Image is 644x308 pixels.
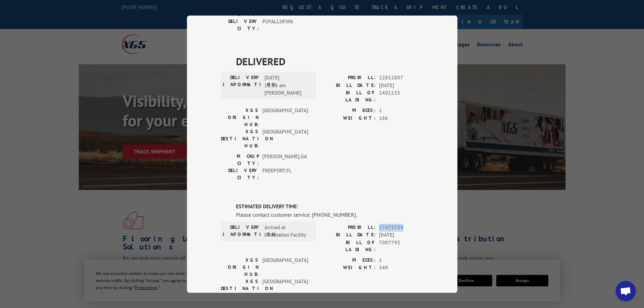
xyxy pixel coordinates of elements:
[221,278,259,299] label: XGS DESTINATION HUB:
[262,128,308,149] span: [GEOGRAPHIC_DATA]
[264,74,310,97] span: [DATE] 11:25 am [PERSON_NAME]
[616,281,636,301] div: Open chat
[322,223,376,231] label: PROBILL:
[262,153,308,167] span: [PERSON_NAME] , GA
[264,223,310,239] span: Arrived at Destination Facility
[379,89,424,103] span: 1401135
[322,81,376,89] label: BILL DATE:
[322,239,376,253] label: BILL OF LADING:
[262,278,308,299] span: [GEOGRAPHIC_DATA]
[379,231,424,239] span: [DATE]
[262,107,308,128] span: [GEOGRAPHIC_DATA]
[236,210,424,218] div: Please contact customer service: [PHONE_NUMBER].
[221,167,259,181] label: DELIVERY CITY:
[322,264,376,272] label: WEIGHT:
[221,128,259,149] label: XGS DESTINATION HUB:
[262,167,308,181] span: FREEPORT , FL
[379,107,424,115] span: 1
[379,239,424,253] span: 7007793
[236,54,424,69] span: DELIVERED
[379,264,424,272] span: 349
[223,223,261,239] label: DELIVERY INFORMATION:
[262,256,308,278] span: [GEOGRAPHIC_DATA]
[322,231,376,239] label: BILL DATE:
[322,256,376,264] label: PIECES:
[221,107,259,128] label: XGS ORIGIN HUB:
[221,256,259,278] label: XGS ORIGIN HUB:
[379,81,424,89] span: [DATE]
[262,18,308,32] span: PUYALLUP , WA
[236,203,424,211] label: ESTIMATED DELIVERY TIME:
[379,223,424,231] span: 17473754
[221,153,259,167] label: PICKUP CITY:
[322,107,376,115] label: PIECES:
[322,89,376,103] label: BILL OF LADING:
[379,74,424,82] span: 12812807
[379,256,424,264] span: 1
[322,74,376,82] label: PROBILL:
[221,18,259,32] label: DELIVERY CITY:
[379,114,424,122] span: 186
[223,74,261,97] label: DELIVERY INFORMATION:
[322,114,376,122] label: WEIGHT:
